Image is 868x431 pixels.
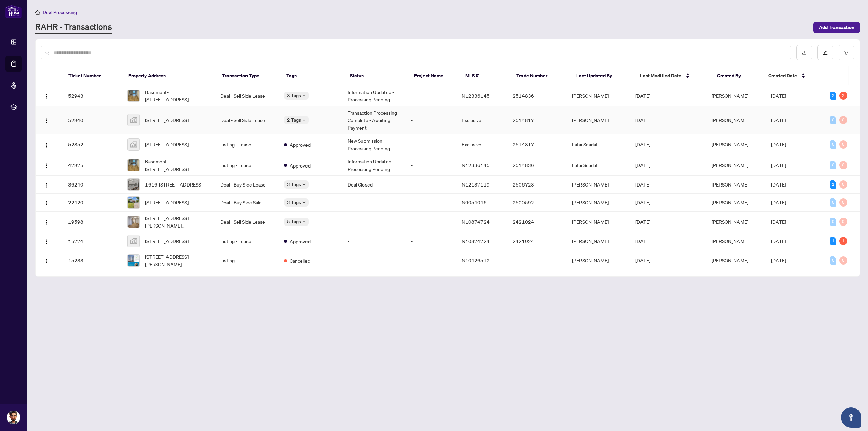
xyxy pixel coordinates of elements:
[41,90,52,101] button: Logo
[567,85,630,106] td: [PERSON_NAME]
[462,117,481,123] span: Exclusive
[145,158,210,173] span: Basement-[STREET_ADDRESS]
[406,250,456,271] td: -
[462,238,490,244] span: N10874724
[507,176,567,194] td: 2506723
[63,250,122,271] td: 15233
[712,257,748,263] span: [PERSON_NAME]
[771,141,786,148] span: [DATE]
[830,140,836,149] div: 0
[823,50,828,55] span: edit
[281,66,345,85] th: Tags
[712,219,748,225] span: [PERSON_NAME]
[128,90,139,101] img: thumbnail-img
[507,134,567,155] td: 2514817
[567,106,630,134] td: [PERSON_NAME]
[44,200,49,206] img: Logo
[712,117,748,123] span: [PERSON_NAME]
[830,198,836,207] div: 0
[567,194,630,212] td: [PERSON_NAME]
[712,238,748,244] span: [PERSON_NAME]
[215,250,278,271] td: Listing
[342,134,406,155] td: New Submission - Processing Pending
[7,411,20,424] img: Profile Icon
[817,45,833,60] button: edit
[819,22,854,33] span: Add Transaction
[712,162,748,168] span: [PERSON_NAME]
[635,219,650,225] span: [DATE]
[635,162,650,168] span: [DATE]
[462,93,490,99] span: N12336145
[462,257,490,263] span: N10426512
[41,179,52,190] button: Logo
[290,162,311,169] span: Approved
[839,116,847,124] div: 0
[507,155,567,176] td: 2514836
[635,141,650,148] span: [DATE]
[44,94,49,99] img: Logo
[830,180,836,189] div: 1
[35,21,112,34] a: RAHR - Transactions
[567,176,630,194] td: [PERSON_NAME]
[796,45,812,60] button: download
[712,141,748,148] span: [PERSON_NAME]
[768,72,797,79] span: Created Date
[5,5,22,18] img: logo
[567,212,630,232] td: [PERSON_NAME]
[462,162,490,168] span: N12336145
[215,134,278,155] td: Listing - Lease
[123,66,217,85] th: Property Address
[839,218,847,226] div: 0
[128,179,139,190] img: thumbnail-img
[507,106,567,134] td: 2514817
[215,155,278,176] td: Listing - Lease
[635,93,650,99] span: [DATE]
[128,255,139,266] img: thumbnail-img
[44,258,49,264] img: Logo
[290,141,311,149] span: Approved
[302,94,306,97] span: down
[44,142,49,148] img: Logo
[287,92,301,99] span: 3 Tags
[41,160,52,171] button: Logo
[287,198,301,206] span: 3 Tags
[830,218,836,226] div: 0
[635,66,712,85] th: Last Modified Date
[342,250,406,271] td: -
[507,212,567,232] td: 2421024
[507,232,567,250] td: 2421024
[63,212,122,232] td: 19598
[830,161,836,169] div: 0
[507,250,567,271] td: -
[406,176,456,194] td: -
[145,237,189,245] span: [STREET_ADDRESS]
[462,219,490,225] span: N10874724
[63,232,122,250] td: 15774
[215,212,278,232] td: Deal - Sell Side Lease
[128,235,139,247] img: thumbnail-img
[145,88,210,103] span: Basement-[STREET_ADDRESS]
[771,162,786,168] span: [DATE]
[145,199,189,206] span: [STREET_ADDRESS]
[640,72,682,79] span: Last Modified Date
[215,176,278,194] td: Deal - Buy Side Lease
[287,218,301,226] span: 5 Tags
[763,66,823,85] th: Created Date
[145,181,202,188] span: 1616-[STREET_ADDRESS]
[215,194,278,212] td: Deal - Buy Side Sale
[635,199,650,205] span: [DATE]
[635,257,650,263] span: [DATE]
[567,232,630,250] td: [PERSON_NAME]
[830,116,836,124] div: 0
[43,9,77,15] span: Deal Processing
[287,180,301,188] span: 3 Tags
[460,66,511,85] th: MLS #
[290,238,311,245] span: Approved
[63,134,122,155] td: 52852
[635,117,650,123] span: [DATE]
[406,232,456,250] td: -
[128,114,139,126] img: thumbnail-img
[406,134,456,155] td: -
[635,181,650,188] span: [DATE]
[830,237,836,245] div: 1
